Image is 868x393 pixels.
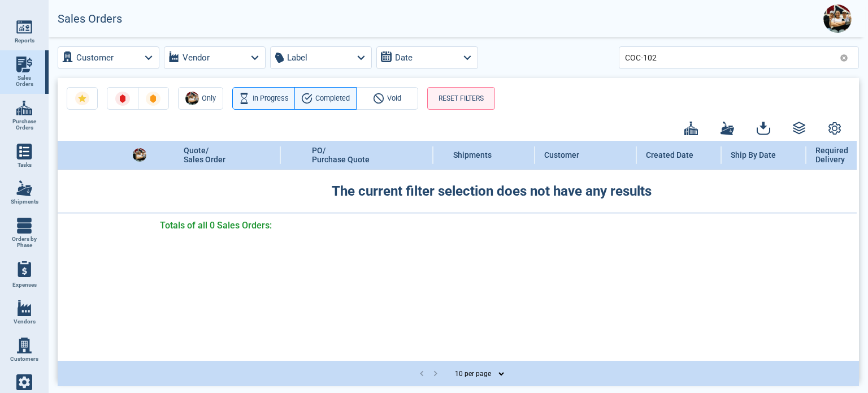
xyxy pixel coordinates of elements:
[14,318,36,325] span: Vendors
[16,19,32,35] img: menu_icon
[16,57,32,72] img: menu_icon
[253,92,289,105] span: In Progress
[183,50,210,65] label: Vendor
[16,180,32,196] img: menu_icon
[427,87,495,110] button: RESET FILTERS
[133,148,146,162] img: Avatar
[16,144,32,159] img: menu_icon
[16,338,32,353] img: menu_icon
[315,92,350,105] span: Completed
[58,46,159,69] button: Customer
[178,87,223,110] button: AvatarOnly
[731,150,776,159] span: Ship By Date
[294,87,357,110] button: Completed
[16,218,32,234] img: menu_icon
[395,50,413,65] label: Date
[18,162,32,169] span: Tasks
[15,37,34,44] span: Reports
[823,5,852,33] img: Avatar
[415,366,442,381] nav: pagination navigation
[11,198,38,205] span: Shipments
[16,100,32,116] img: menu_icon
[270,46,372,69] button: Label
[202,92,216,105] span: Only
[625,49,835,66] input: Search for PO or Sales Order or shipment number, etc.
[387,92,401,105] span: Void
[453,150,492,159] span: Shipments
[9,118,40,131] span: Purchase Orders
[376,46,478,69] button: Date
[16,374,32,390] img: menu_icon
[16,300,32,316] img: menu_icon
[160,219,272,232] span: Totals of all 0 Sales Orders:
[10,356,38,362] span: Customers
[232,87,295,110] button: In Progress
[356,87,418,110] button: Void
[9,236,40,249] span: Orders by Phase
[312,146,370,164] span: PO/ Purchase Quote
[9,75,40,88] span: Sales Orders
[185,92,199,105] img: Avatar
[164,46,266,69] button: Vendor
[287,50,307,65] label: Label
[76,50,114,65] label: Customer
[184,146,225,164] span: Quote/ Sales Order
[646,150,693,159] span: Created Date
[544,150,579,159] span: Customer
[58,12,122,25] h2: Sales Orders
[12,282,37,288] span: Expenses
